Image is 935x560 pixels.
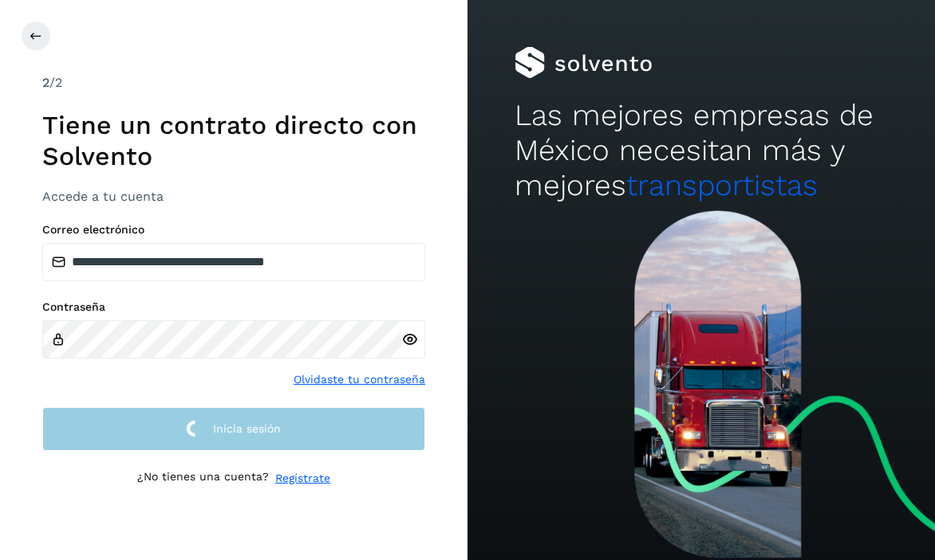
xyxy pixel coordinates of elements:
[137,470,269,487] p: ¿No tienes una cuenta?
[42,75,49,90] span: 2
[515,98,889,204] h2: Las mejores empresas de México necesitan más y mejores
[626,168,818,202] span: transportistas
[42,110,425,171] h1: Tiene un contrato directo con Solvento
[294,371,425,388] a: Olvidaste tu contraseña
[42,407,425,451] button: Inicia sesión
[275,470,330,487] a: Regístrate
[213,423,281,434] span: Inicia sesión
[42,73,425,92] div: /2
[42,300,425,314] label: Contraseña
[42,189,425,204] h3: Accede a tu cuenta
[42,223,425,237] label: Correo electrónico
